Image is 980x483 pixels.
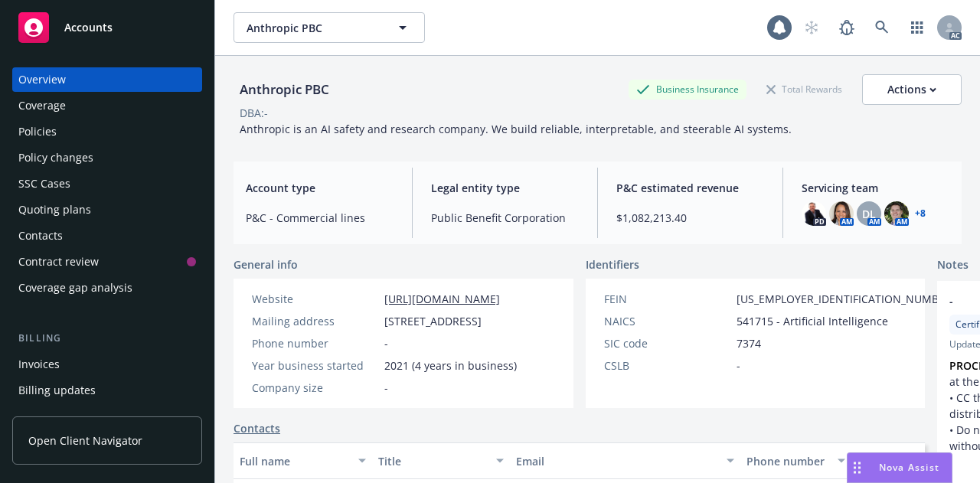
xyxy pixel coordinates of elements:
[616,180,764,196] span: P&C estimated revenue
[18,145,93,170] div: Policy changes
[831,12,862,43] a: Report a Bug
[431,210,579,226] span: Public Benefit Corporation
[629,80,746,99] div: Business Insurance
[802,201,826,226] img: photo
[604,313,730,329] div: NAICS
[829,201,854,226] img: photo
[12,331,202,346] div: Billing
[372,442,511,479] button: Title
[12,276,202,300] a: Coverage gap analysis
[384,335,388,351] span: -
[384,313,482,329] span: [STREET_ADDRESS]
[234,256,298,273] span: General info
[252,357,378,374] div: Year business started
[12,119,202,144] a: Policies
[240,105,268,121] div: DBA: -
[12,93,202,118] a: Coverage
[510,442,740,479] button: Email
[862,74,962,105] button: Actions
[887,75,936,104] div: Actions
[12,171,202,196] a: SSC Cases
[12,224,202,248] a: Contacts
[802,180,949,196] span: Servicing team
[18,250,99,274] div: Contract review
[234,12,425,43] button: Anthropic PBC
[234,442,372,479] button: Full name
[796,12,827,43] a: Start snowing
[616,210,764,226] span: $1,082,213.40
[18,67,66,92] div: Overview
[737,291,955,307] span: [US_EMPLOYER_IDENTIFICATION_NUMBER]
[18,171,70,196] div: SSC Cases
[18,93,66,118] div: Coverage
[252,380,378,396] div: Company size
[604,291,730,307] div: FEIN
[902,12,933,43] a: Switch app
[604,335,730,351] div: SIC code
[12,67,202,92] a: Overview
[746,453,828,469] div: Phone number
[879,461,939,474] span: Nova Assist
[18,197,91,222] div: Quoting plans
[12,352,202,377] a: Invoices
[64,21,113,34] span: Accounts
[12,145,202,170] a: Policy changes
[246,210,394,226] span: P&C - Commercial lines
[604,357,730,374] div: CSLB
[759,80,850,99] div: Total Rewards
[18,352,60,377] div: Invoices
[737,335,761,351] span: 7374
[847,452,952,483] button: Nova Assist
[28,432,142,449] span: Open Client Navigator
[516,453,717,469] div: Email
[247,20,379,36] span: Anthropic PBC
[884,201,909,226] img: photo
[384,292,500,306] a: [URL][DOMAIN_NAME]
[737,313,888,329] span: 541715 - Artificial Intelligence
[937,256,969,275] span: Notes
[12,378,202,403] a: Billing updates
[240,122,792,136] span: Anthropic is an AI safety and research company. We build reliable, interpretable, and steerable A...
[862,206,876,222] span: DL
[18,276,132,300] div: Coverage gap analysis
[378,453,488,469] div: Title
[915,209,926,218] a: +8
[240,453,349,469] div: Full name
[18,224,63,248] div: Contacts
[851,442,925,479] button: Key contact
[586,256,639,273] span: Identifiers
[234,420,280,436] a: Contacts
[18,119,57,144] div: Policies
[431,180,579,196] span: Legal entity type
[246,180,394,196] span: Account type
[12,250,202,274] a: Contract review
[867,12,897,43] a: Search
[18,378,96,403] div: Billing updates
[252,291,378,307] div: Website
[740,442,851,479] button: Phone number
[12,197,202,222] a: Quoting plans
[252,313,378,329] div: Mailing address
[252,335,378,351] div: Phone number
[737,357,740,374] span: -
[384,357,517,374] span: 2021 (4 years in business)
[234,80,335,100] div: Anthropic PBC
[12,6,202,49] a: Accounts
[848,453,867,482] div: Drag to move
[384,380,388,396] span: -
